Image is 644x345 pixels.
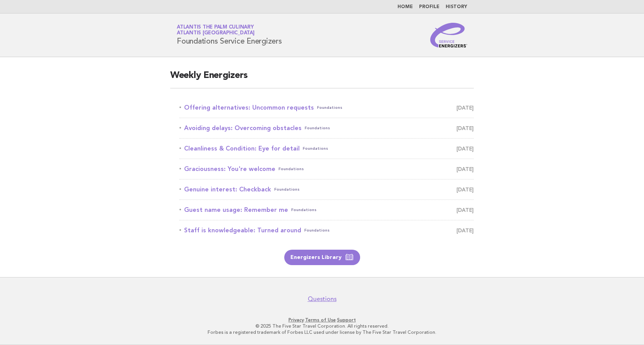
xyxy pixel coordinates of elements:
span: Foundations [317,102,342,113]
span: Foundations [305,123,330,134]
a: Terms of Use [305,317,336,323]
h1: Foundations Service Energizers [177,25,282,45]
a: Graciousness: You're welcomeFoundations [DATE] [179,164,474,174]
a: Offering alternatives: Uncommon requestsFoundations [DATE] [179,102,474,113]
a: Cleanliness & Condition: Eye for detailFoundations [DATE] [179,143,474,154]
a: Guest name usage: Remember meFoundations [DATE] [179,205,474,215]
a: Questions [308,295,337,303]
span: [DATE] [456,143,474,154]
span: [DATE] [456,102,474,113]
span: [DATE] [456,123,474,134]
p: Forbes is a registered trademark of Forbes LLC used under license by The Five Star Travel Corpora... [86,329,558,335]
img: Service Energizers [430,23,467,47]
span: Foundations [274,184,300,195]
a: Support [337,317,356,323]
a: History [446,5,467,9]
p: · · [86,317,558,323]
span: [DATE] [456,184,474,195]
span: Foundations [291,205,317,215]
h2: Weekly Energizers [170,69,474,88]
a: Home [397,5,413,9]
span: Foundations [303,143,328,154]
a: Atlantis The Palm CulinaryAtlantis [GEOGRAPHIC_DATA] [177,25,255,36]
span: Atlantis [GEOGRAPHIC_DATA] [177,31,255,36]
span: [DATE] [456,225,474,236]
span: [DATE] [456,164,474,174]
a: Profile [419,5,439,9]
a: Energizers Library [284,250,360,265]
span: Foundations [304,225,330,236]
a: Avoiding delays: Overcoming obstaclesFoundations [DATE] [179,123,474,134]
a: Genuine interest: CheckbackFoundations [DATE] [179,184,474,195]
p: © 2025 The Five Star Travel Corporation. All rights reserved. [86,323,558,329]
span: [DATE] [456,205,474,215]
a: Privacy [288,317,304,323]
a: Staff is knowledgeable: Turned aroundFoundations [DATE] [179,225,474,236]
span: Foundations [278,164,304,174]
